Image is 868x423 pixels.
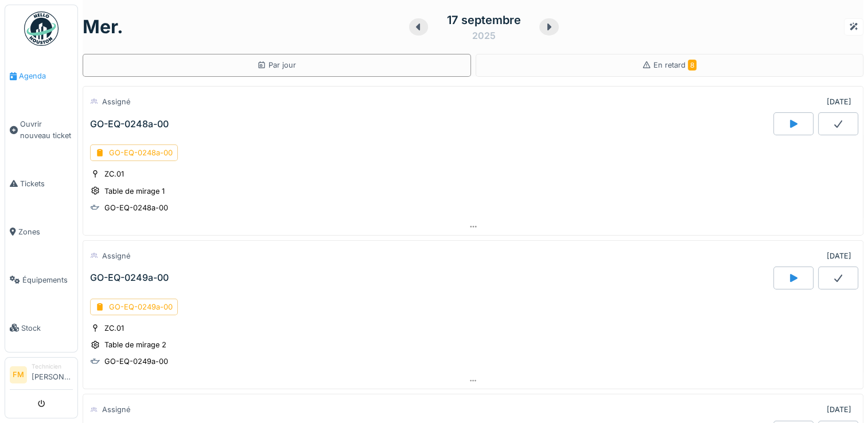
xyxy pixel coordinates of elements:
span: Ouvrir nouveau ticket [20,119,73,140]
div: Table de mirage 2 [104,339,166,350]
div: Assigné [102,404,130,415]
a: Agenda [5,52,77,100]
div: [DATE] [827,96,851,107]
div: Assigné [102,250,130,261]
div: Technicien [32,362,73,371]
a: Stock [5,304,77,352]
a: Zones [5,207,77,256]
div: [DATE] [827,250,851,261]
a: Équipements [5,256,77,304]
span: Tickets [20,178,73,189]
div: [DATE] [827,404,851,415]
div: GO-EQ-0248a-00 [104,202,168,213]
div: 17 septembre [447,11,521,29]
div: GO-EQ-0248a-00 [90,144,178,161]
div: ZC.01 [104,323,124,334]
li: FM [10,366,27,383]
div: Table de mirage 1 [104,186,165,197]
img: Badge_color-CXgf-gQk.svg [24,11,59,46]
div: GO-EQ-0248a-00 [90,119,169,130]
span: Équipements [22,275,73,285]
div: GO-EQ-0249a-00 [104,356,168,367]
div: Par jour [257,60,296,70]
span: 8 [688,60,696,70]
div: GO-EQ-0249a-00 [90,272,169,283]
div: Assigné [102,96,130,107]
span: En retard [653,61,696,69]
div: 2025 [472,29,496,42]
li: [PERSON_NAME] [32,362,73,387]
div: GO-EQ-0249a-00 [90,299,178,315]
span: Zones [18,226,73,237]
span: Stock [21,323,73,334]
a: Tickets [5,159,77,207]
a: FM Technicien[PERSON_NAME] [10,362,73,390]
span: Agenda [19,70,73,81]
div: ZC.01 [104,169,124,179]
a: Ouvrir nouveau ticket [5,100,77,159]
h1: mer. [83,16,123,38]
